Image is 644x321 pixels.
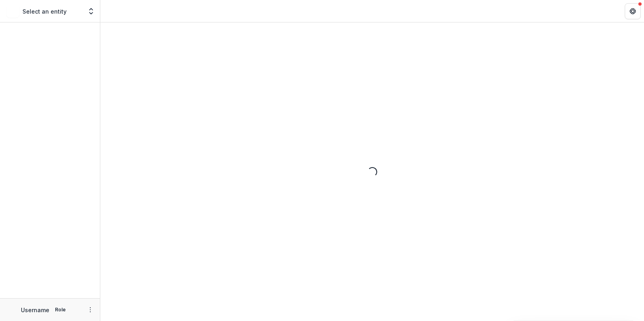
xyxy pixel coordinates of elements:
p: Username [21,306,49,314]
p: Role [53,306,68,313]
p: Select an entity [22,7,67,16]
button: More [85,305,95,315]
button: Get Help [625,3,641,19]
button: Open entity switcher [85,3,97,19]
